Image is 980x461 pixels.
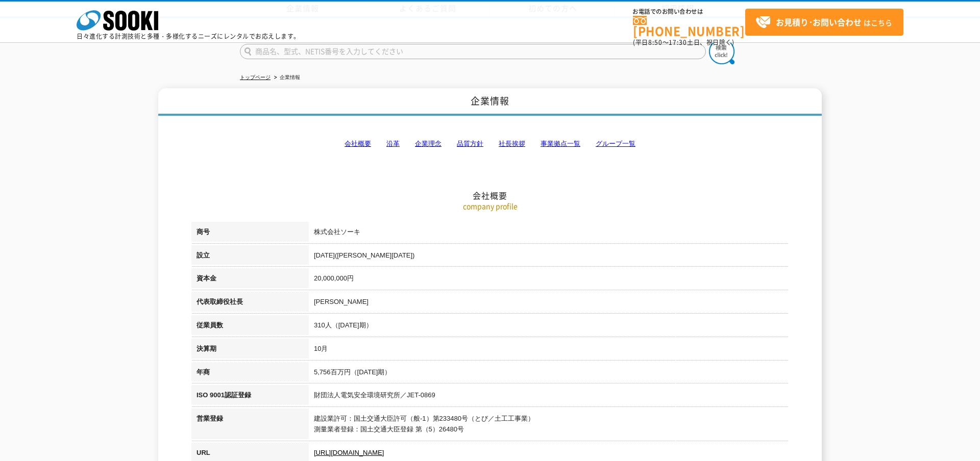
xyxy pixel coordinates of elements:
li: 企業情報 [272,72,300,83]
th: 従業員数 [191,315,309,339]
a: 沿革 [386,140,400,147]
input: 商品名、型式、NETIS番号を入力してください [240,44,706,59]
span: 8:50 [648,38,663,47]
strong: お見積り･お問い合わせ [776,16,862,28]
h1: 企業情報 [158,88,822,116]
td: 建設業許可：国土交通大臣許可（般-1）第233480号（とび／土工工事業） 測量業者登録：国土交通大臣登録 第（5）26480号 [309,408,789,443]
a: 社長挨拶 [499,140,525,147]
a: トップページ [240,74,271,80]
th: 年商 [191,362,309,386]
td: 株式会社ソーキ [309,222,789,245]
p: company profile [191,201,789,212]
span: 17:30 [669,38,687,47]
a: [URL][DOMAIN_NAME] [314,449,384,456]
a: お見積り･お問い合わせはこちら [745,9,903,36]
th: ISO 9001認証登録 [191,385,309,408]
h2: 会社概要 [191,88,789,201]
td: 10月 [309,339,789,362]
th: 代表取締役社長 [191,292,309,315]
span: (平日 ～ 土日、祝日除く) [633,38,734,47]
a: グループ一覧 [596,140,635,147]
span: はこちら [755,15,892,30]
td: 財団法人電気安全環境研究所／JET-0869 [309,385,789,408]
a: [PHONE_NUMBER] [633,16,745,37]
td: [DATE]([PERSON_NAME][DATE]) [309,245,789,269]
td: 310人（[DATE]期） [309,315,789,339]
td: 5,756百万円（[DATE]期） [309,362,789,386]
td: 20,000,000円 [309,268,789,292]
th: 商号 [191,222,309,245]
th: 決算期 [191,339,309,362]
a: 企業理念 [415,140,442,147]
th: 設立 [191,245,309,269]
p: 日々進化する計測技術と多種・多様化するニーズにレンタルでお応えします。 [77,33,300,39]
a: 品質方針 [457,140,483,147]
a: 事業拠点一覧 [541,140,580,147]
a: 会社概要 [345,140,371,147]
th: 営業登録 [191,408,309,443]
span: お電話でのお問い合わせは [633,9,745,15]
td: [PERSON_NAME] [309,292,789,315]
th: 資本金 [191,268,309,292]
img: btn_search.png [709,39,734,64]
